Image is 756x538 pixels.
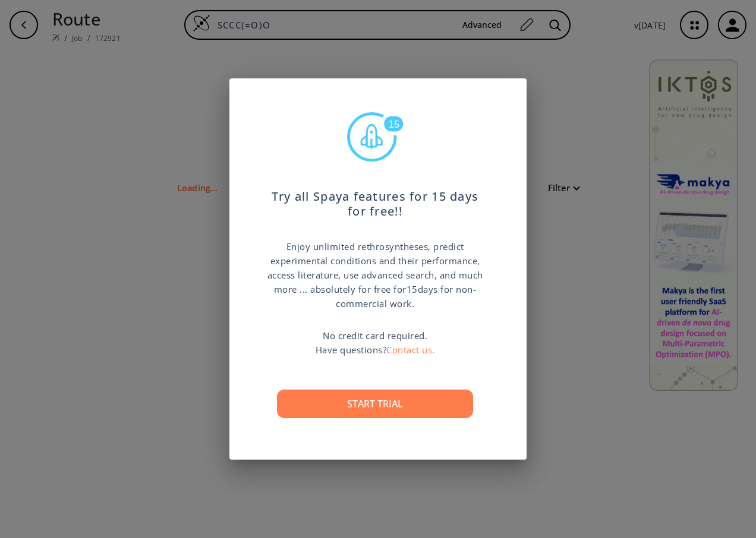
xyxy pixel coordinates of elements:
[265,178,485,219] p: Try all Spaya features for 15 days for free!!
[386,344,435,356] a: Contact us.
[265,239,485,311] p: Enjoy unlimited rethrosyntheses, predict experimental conditions and their performance, access li...
[389,119,399,129] text: 15
[277,390,473,418] button: Start trial
[316,328,435,357] p: No credit card required. Have questions?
